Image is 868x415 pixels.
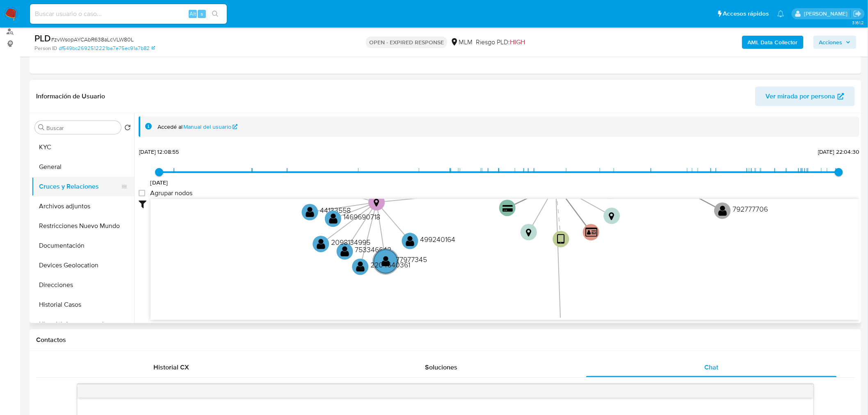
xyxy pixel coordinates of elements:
p: fernando.ftapiamartinez@mercadolibre.com.mx [804,10,850,18]
text:  [374,198,379,207]
a: Salir [853,9,862,18]
text:  [586,227,598,237]
span: 3.161.2 [852,19,864,26]
text:  [557,233,565,245]
span: Agrupar nodos [150,189,192,197]
button: General [32,157,134,177]
text:  [329,212,338,224]
text:  [381,255,390,267]
span: [DATE] 12:08:55 [139,148,179,156]
text:  [306,206,315,218]
p: OPEN - EXPIRED RESPONSE [366,36,447,48]
text: 1469690718 [343,212,380,222]
text:  [317,238,325,250]
text: 77977345 [396,254,427,265]
text: 44133558 [320,205,351,215]
button: Historial de conversaciones [32,315,134,334]
text: 753346642 [355,244,392,255]
text:  [718,205,727,217]
button: Volver al orden por defecto [124,124,131,133]
span: Alt [190,10,196,18]
a: df549bc2692512221ba7e75ec91a7b82 [59,45,155,52]
b: PLD [34,32,51,45]
a: Manual del usuario [184,123,238,131]
text: 2204640361 [370,260,410,270]
button: Ver mirada por persona [755,87,855,106]
span: Riesgo PLD: [476,38,525,47]
span: [DATE] 22:04:30 [818,148,859,156]
input: Buscar [46,124,118,132]
b: AML Data Collector [748,36,798,49]
text:  [406,235,415,247]
button: Devices Geolocation [32,255,134,275]
span: # zvWsopAYCAbR638aLcVLW80L [51,35,134,43]
span: Ver mirada por persona [766,87,836,106]
text:  [609,212,614,221]
button: Documentación [32,236,134,255]
span: HIGH [510,37,525,47]
text: 499240164 [420,234,456,244]
span: [DATE] [151,178,168,187]
input: Buscar usuario o caso... [30,9,227,19]
button: Buscar [38,124,45,131]
text: 2098134995 [331,237,370,247]
h1: Contactos [36,336,855,344]
button: Restricciones Nuevo Mundo [32,216,134,236]
text: 792777706 [733,204,768,214]
text:  [503,205,513,212]
button: Acciones [813,36,857,49]
span: Accesos rápidos [723,9,769,18]
a: Notificaciones [777,10,784,17]
button: AML Data Collector [742,36,804,49]
button: Direcciones [32,275,134,295]
button: Historial Casos [32,295,134,315]
span: Accedé al [158,123,183,131]
b: Person ID [34,45,57,52]
input: Agrupar nodos [139,190,145,196]
div: MLM [450,38,473,47]
text:  [356,260,365,272]
text:  [526,228,531,237]
button: KYC [32,137,134,157]
button: Archivos adjuntos [32,196,134,216]
text:  [341,245,349,257]
span: Chat [705,363,719,372]
button: search-icon [207,8,224,20]
span: Historial CX [153,363,189,372]
span: Acciones [819,36,843,49]
button: Cruces y Relaciones [32,177,128,196]
h1: Información de Usuario [36,92,105,100]
span: s [201,10,203,18]
span: Soluciones [425,363,458,372]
